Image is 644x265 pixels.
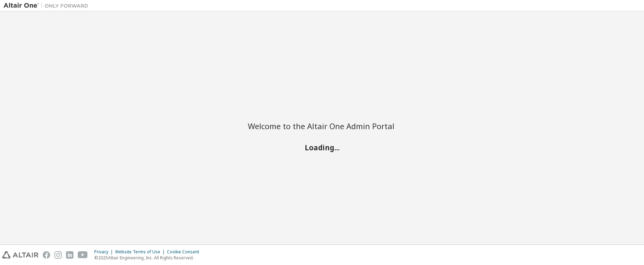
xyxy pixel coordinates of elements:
img: instagram.svg [54,251,62,259]
img: linkedin.svg [66,251,73,259]
h2: Loading... [248,143,396,152]
img: youtube.svg [78,251,88,259]
img: Altair One [4,2,92,9]
h2: Welcome to the Altair One Admin Portal [248,121,396,131]
div: Privacy [94,249,115,255]
div: Cookie Consent [167,249,203,255]
div: Website Terms of Use [115,249,167,255]
p: © 2025 Altair Engineering, Inc. All Rights Reserved. [94,255,203,261]
img: facebook.svg [43,251,50,259]
img: altair_logo.svg [2,251,38,259]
